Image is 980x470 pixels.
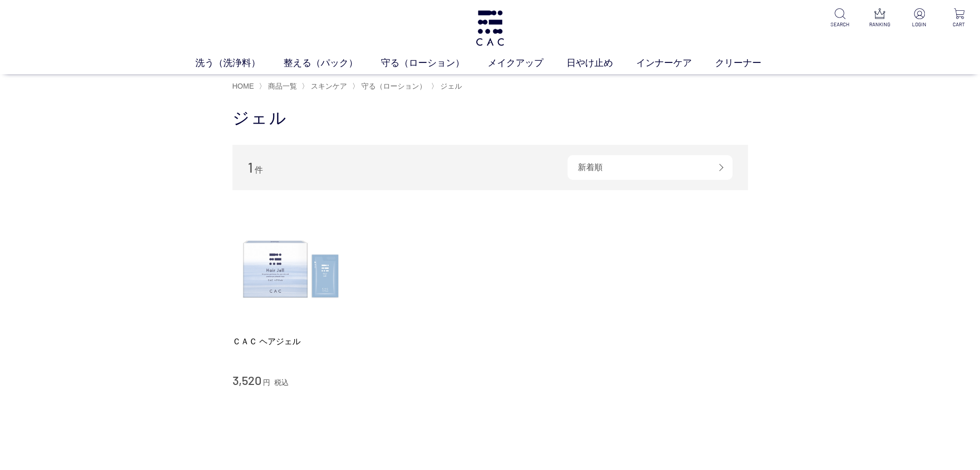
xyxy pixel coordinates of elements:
[438,82,462,90] a: ジェル
[715,56,785,70] a: クリーナー
[268,82,297,90] span: 商品一覧
[907,21,932,28] p: LOGIN
[568,155,733,180] div: 新着順
[361,82,426,90] span: 守る（ローション）
[946,8,972,28] a: CART
[488,56,567,70] a: メイクアップ
[255,165,263,174] span: 件
[195,56,284,70] a: 洗う（洗浄料）
[309,82,347,90] a: スキンケア
[266,82,297,90] a: 商品一覧
[827,21,853,28] p: SEARCH
[567,56,636,70] a: 日やけ止め
[259,81,300,91] li: 〉
[907,8,932,28] a: LOGIN
[867,21,892,28] p: RANKING
[232,373,261,388] span: 3,520
[232,82,254,90] a: HOME
[946,21,972,28] p: CART
[352,81,429,91] li: 〉
[311,82,347,90] span: スキンケア
[359,82,426,90] a: 守る（ローション）
[867,8,892,28] a: RANKING
[474,10,506,46] img: logo
[827,8,853,28] a: SEARCH
[232,211,350,328] img: ＣＡＣ ヘアジェル
[263,378,270,387] span: 円
[431,81,464,91] li: 〉
[232,107,748,129] h1: ジェル
[440,82,462,90] span: ジェル
[381,56,488,70] a: 守る（ローション）
[284,56,381,70] a: 整える（パック）
[636,56,715,70] a: インナーケア
[248,159,253,175] span: 1
[274,378,289,387] span: 税込
[232,336,350,347] a: ＣＡＣ ヘアジェル
[302,81,350,91] li: 〉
